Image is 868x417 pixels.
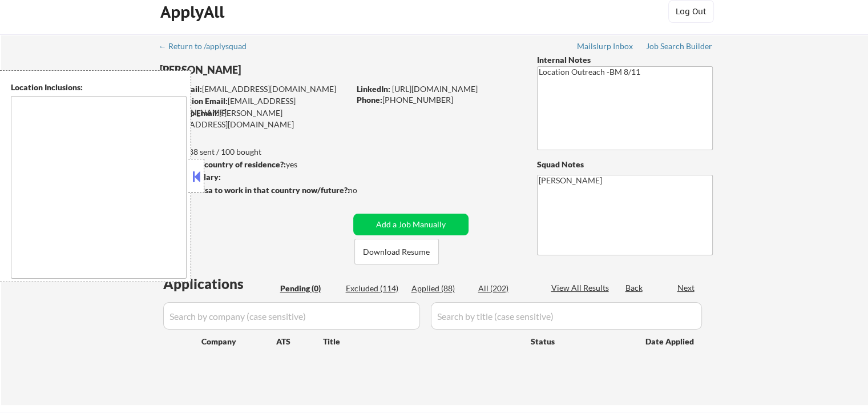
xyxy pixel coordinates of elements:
[357,94,518,106] div: [PHONE_NUMBER]
[159,159,286,169] strong: Can work in country of residence?:
[163,277,276,291] div: Applications
[478,283,535,294] div: All (202)
[160,63,394,77] div: [PERSON_NAME]
[160,107,349,130] div: [PERSON_NAME][EMAIL_ADDRESS][DOMAIN_NAME]
[577,42,634,53] a: Mailslurp Inbox
[323,336,520,347] div: Title
[160,83,349,95] div: [EMAIL_ADDRESS][DOMAIN_NAME]
[537,54,713,66] div: Internal Notes
[276,336,323,347] div: ATS
[159,42,257,50] div: ← Return to /applysquad
[353,214,469,235] button: Add a Job Manually
[160,95,349,118] div: [EMAIL_ADDRESS][DOMAIN_NAME]
[537,159,713,170] div: Squad Notes
[625,282,644,294] div: Back
[201,336,276,347] div: Company
[431,302,702,330] input: Search by title (case sensitive)
[11,82,187,93] div: Location Inclusions:
[354,239,439,264] button: Download Resume
[392,84,478,94] a: [URL][DOMAIN_NAME]
[357,95,382,105] strong: Phone:
[645,336,696,347] div: Date Applied
[346,283,403,294] div: Excluded (114)
[411,283,469,294] div: Applied (88)
[577,42,634,50] div: Mailslurp Inbox
[159,42,257,53] a: ← Return to /applysquad
[159,146,349,158] div: 88 sent / 100 bought
[357,84,390,94] strong: LinkedIn:
[348,185,381,196] div: no
[160,185,350,195] strong: Will need Visa to work in that country now/future?:
[280,283,337,294] div: Pending (0)
[159,159,346,170] div: yes
[160,2,228,22] div: ApplyAll
[677,282,696,294] div: Next
[646,42,713,50] div: Job Search Builder
[531,331,629,351] div: Status
[163,302,420,330] input: Search by company (case sensitive)
[551,282,612,294] div: View All Results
